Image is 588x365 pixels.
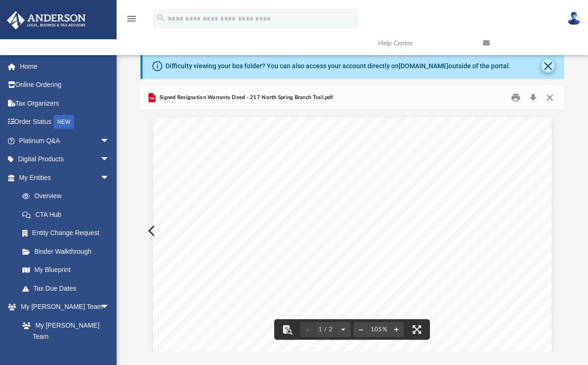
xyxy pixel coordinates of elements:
[100,168,119,187] span: arrow_drop_down
[54,115,74,129] div: NEW
[7,113,124,132] a: Order StatusNEW
[336,319,351,340] button: Next page
[100,131,119,150] span: arrow_drop_down
[525,91,542,105] button: Download
[541,59,554,72] button: Close
[13,242,124,261] a: Binder Walkthrough
[277,319,297,340] button: Toggle findbar
[368,327,389,333] div: Current zoom level
[13,261,119,279] a: My Blueprint
[140,86,565,351] div: Preview
[166,61,511,71] div: Difficulty viewing your box folder? You can also access your account directly on outside of the p...
[7,168,124,187] a: My Entitiesarrow_drop_down
[126,18,137,24] a: menu
[100,298,119,317] span: arrow_drop_down
[7,131,124,150] a: Platinum Q&Aarrow_drop_down
[140,218,161,244] button: Previous File
[541,91,558,105] button: Close
[156,13,166,23] i: search
[158,93,333,102] span: Signed Resignation Warranty Deed - 217 North Spring Branch Trail.pdf
[7,94,124,113] a: Tax Organizers
[371,25,476,62] a: Help Center
[126,13,137,24] i: menu
[407,319,427,340] button: Enter fullscreen
[315,319,336,340] button: 1 / 2
[567,12,581,25] img: User Pic
[140,110,565,351] div: File preview
[399,62,449,70] a: [DOMAIN_NAME]
[7,150,124,169] a: Digital Productsarrow_drop_down
[13,279,124,298] a: Tax Due Dates
[13,187,124,206] a: Overview
[100,150,119,169] span: arrow_drop_down
[353,319,368,340] button: Zoom out
[13,205,124,224] a: CTA Hub
[140,110,565,351] div: Document Viewer
[4,11,89,29] img: Anderson Advisors Platinum Portal
[315,327,336,333] span: 1 / 2
[7,57,124,76] a: Home
[13,316,114,346] a: My [PERSON_NAME] Team
[506,91,525,105] button: Print
[7,76,124,94] a: Online Ordering
[7,298,119,316] a: My [PERSON_NAME] Teamarrow_drop_down
[13,224,124,243] a: Entity Change Request
[389,319,404,340] button: Zoom in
